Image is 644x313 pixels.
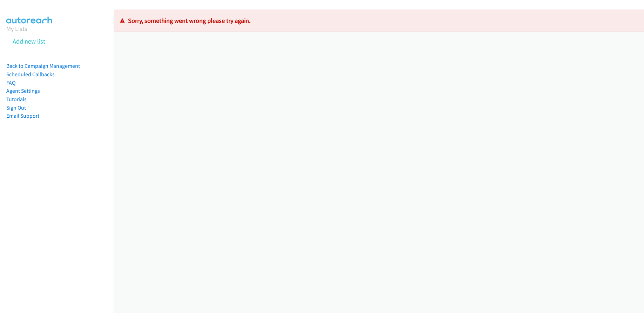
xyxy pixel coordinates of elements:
a: FAQ [6,79,15,86]
a: Email Support [6,112,39,119]
a: Sign Out [6,104,26,111]
p: Sorry, something went wrong please try again. [120,16,638,25]
a: My Lists [6,25,27,33]
iframe: Checklist [585,282,639,308]
a: Add new list [13,37,45,45]
a: Agent Settings [6,87,40,94]
a: Back to Campaign Management [6,63,80,69]
iframe: Resource Center [624,129,644,184]
a: Tutorials [6,96,27,103]
a: Scheduled Callbacks [6,71,55,78]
